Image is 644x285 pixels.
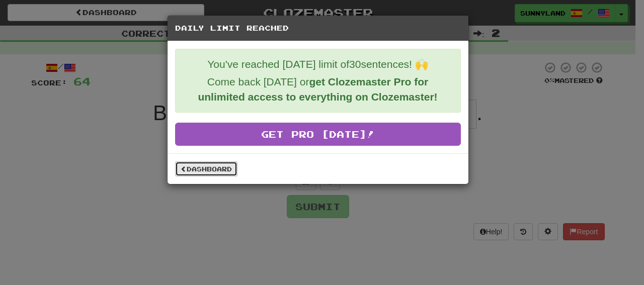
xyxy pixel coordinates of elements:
h5: Daily Limit Reached [175,23,461,33]
strong: get Clozemaster Pro for unlimited access to everything on Clozemaster! [198,76,437,103]
a: Get Pro [DATE]! [175,123,461,146]
p: Come back [DATE] or [183,74,453,105]
a: Dashboard [175,161,237,176]
p: You've reached [DATE] limit of 30 sentences! 🙌 [183,57,453,72]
